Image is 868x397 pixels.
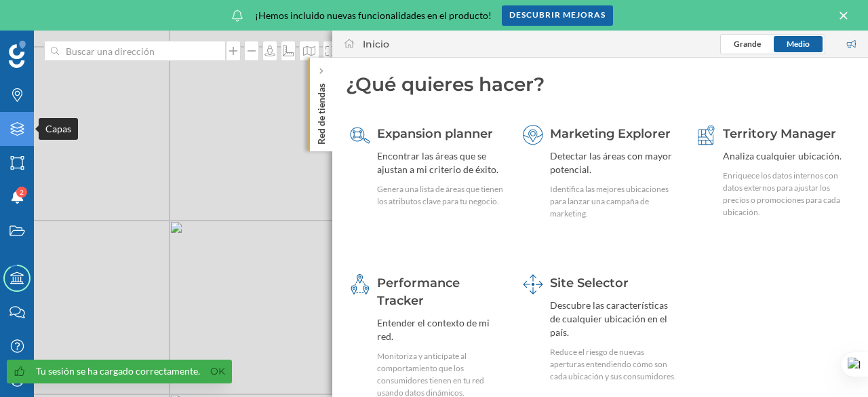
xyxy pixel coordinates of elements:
div: Entender el contexto de mi red. [377,316,505,343]
div: Reduce el riesgo de nuevas aperturas entendiendo cómo son cada ubicación y sus consumidores. [550,346,677,383]
img: territory-manager.svg [696,125,716,145]
img: monitoring-360.svg [350,274,370,295]
span: Territory Manager [723,126,836,141]
span: Performance Tracker [377,276,460,308]
div: Detectar las áreas con mayor potencial. [550,149,677,176]
div: Tu sesión se ha cargado correctamente. [36,364,200,378]
div: Analiza cualquier ubicación. [723,149,850,163]
img: Geoblink Logo [9,41,26,68]
div: Identifica las mejores ubicaciones para lanzar una campaña de marketing. [550,183,677,220]
img: explorer.svg [523,125,543,145]
div: Inicio [363,37,389,51]
span: Marketing Explorer [550,126,671,141]
span: ¡Hemos incluido nuevas funcionalidades en el producto! [255,9,492,22]
div: Descubre las características de cualquier ubicación en el país. [550,299,677,339]
div: ¿Qué quieres hacer? [346,71,854,97]
span: 2 [20,185,24,199]
a: Ok [207,364,229,379]
div: Genera una lista de áreas que tienen los atributos clave para tu negocio. [377,183,505,208]
img: dashboards-manager.svg [523,274,543,295]
div: Enriquece los datos internos con datos externos para ajustar los precios o promociones para cada ... [723,170,850,219]
p: Red de tiendas [315,78,328,145]
span: Expansion planner [377,126,493,141]
span: Medio [787,39,810,49]
span: Grande [734,39,761,49]
span: Site Selector [550,276,629,290]
img: search-areas.svg [350,125,370,145]
div: Capas [39,118,78,140]
div: Encontrar las áreas que se ajustan a mi criterio de éxito. [377,149,505,176]
span: Soporte [27,10,75,22]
